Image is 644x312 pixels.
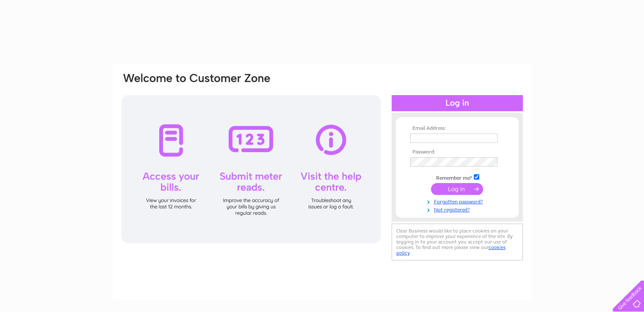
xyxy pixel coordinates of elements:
a: Forgotten password? [410,197,506,205]
div: Clear Business would like to place cookies on your computer to improve your experience of the sit... [392,224,523,260]
input: Submit [431,183,483,195]
td: Remember me? [408,173,506,181]
a: cookies policy [396,244,506,256]
th: Email Address: [408,126,506,131]
a: Not registered? [410,205,506,213]
th: Password: [408,149,506,155]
